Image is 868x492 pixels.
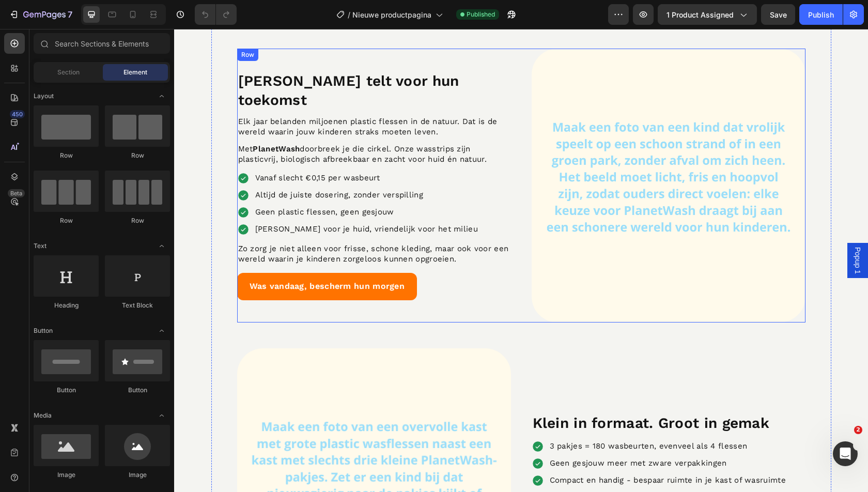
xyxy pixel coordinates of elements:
[658,4,757,25] button: 1 product assigned
[34,33,170,54] input: Search Sections & Elements
[57,68,80,77] span: Section
[761,4,795,25] button: Save
[854,426,862,434] span: 2
[79,115,126,125] strong: PlanetWash
[105,386,170,395] div: Button
[34,91,54,101] span: Layout
[770,10,787,19] span: Save
[153,407,170,424] span: Toggle open
[34,301,99,310] div: Heading
[34,386,99,395] div: Button
[376,462,612,475] p: Altijd perfect gedoseerd - 1 strip = 1 wasbeurt
[34,326,53,335] span: Button
[75,250,231,265] p: Was vandaag, bescherm hun morgen
[105,216,170,225] div: Row
[68,8,72,21] p: 7
[34,151,99,160] div: Row
[34,216,99,225] div: Row
[81,159,304,173] p: Altijd de juiste dosering, zonder verspilling
[63,214,337,236] h2: Zo zorg je niet alleen voor frisse, schone kleding, maar ook voor een wereld waarin je kinderen z...
[81,176,304,190] p: Geen plastic flessen, geen gesjouw
[348,9,350,20] span: /
[63,42,337,82] h2: [PERSON_NAME] telt voor hun toekomst
[358,20,631,294] img: gempages_547855915877926032-46b26de6-99da-4736-9e06-dca305b696de.png
[63,114,337,136] h2: Met doorbreek je die cirkel. Onze wasstrips zijn plasticvrij, biologisch afbreekbaar en zacht voo...
[34,470,99,480] div: Image
[358,384,631,405] h2: Klein in formaat. Groot in gemak
[81,193,304,207] p: [PERSON_NAME] voor je huid, vriendelijk voor het milieu
[153,322,170,339] span: Toggle open
[34,241,47,251] span: Text
[376,427,612,441] p: Geen gesjouw meer met zware verpakkingen
[34,411,52,420] span: Media
[833,441,858,466] iframe: Intercom live chat
[123,68,147,77] span: Element
[105,151,170,160] div: Row
[153,88,170,104] span: Toggle open
[10,110,25,118] div: 450
[376,410,612,424] p: 3 pakjes = 180 wasbeurten, evenveel als 4 flessen
[105,470,170,480] div: Image
[352,9,431,20] span: Nieuwe productpagina
[105,301,170,310] div: Text Block
[376,444,612,458] p: Compact en handig - bespaar ruimte in je kast of wasruimte
[63,87,337,109] h2: Elk jaar belanden miljoenen plastic flessen in de natuur. Dat is de wereld waarin jouw kinderen s...
[195,4,237,25] div: Undo/Redo
[153,238,170,254] span: Toggle open
[799,4,843,25] button: Publish
[8,189,25,197] div: Beta
[808,9,834,20] div: Publish
[65,21,82,30] div: Row
[667,9,734,20] span: 1 product assigned
[4,4,77,25] button: 7
[81,142,304,156] p: Vanaf slecht €0,15 per wasbeurt
[63,244,243,271] button: <p>Was vandaag, bescherm hun morgen</p>
[174,29,868,492] iframe: Design area
[467,10,495,19] span: Published
[678,218,689,245] span: Popup 1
